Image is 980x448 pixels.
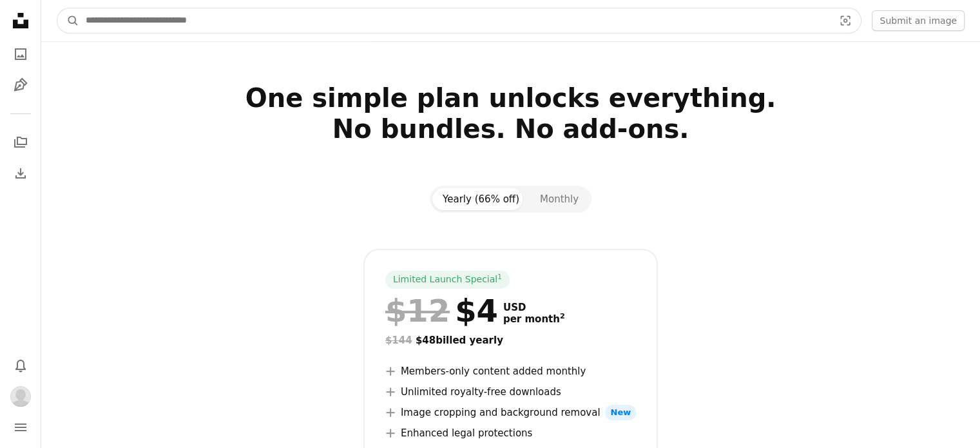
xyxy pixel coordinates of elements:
[8,384,34,409] button: Profile
[385,333,636,348] div: $48 billed yearly
[432,188,530,210] button: Yearly (66% off)
[605,405,636,420] span: New
[10,386,31,407] img: Avatar of user Soft SeoProfy
[503,302,565,313] span: USD
[8,414,34,440] button: Menu
[385,335,412,346] span: $144
[385,405,636,420] li: Image cropping and background removal
[8,161,34,186] a: Download History
[385,425,636,441] li: Enhanced legal protections
[8,130,34,155] a: Collections
[385,364,636,379] li: Members-only content added monthly
[495,273,504,286] a: 1
[530,188,589,210] button: Monthly
[57,8,79,33] button: Search Unsplash
[385,384,636,400] li: Unlimited royalty-free downloads
[385,294,498,327] div: $4
[872,10,965,31] button: Submit an image
[830,8,861,33] button: Visual search
[385,294,450,327] span: $12
[8,8,34,36] a: Home — Unsplash
[557,313,568,325] a: 2
[8,41,34,67] a: Photos
[503,313,565,325] span: per month
[560,312,565,320] sup: 2
[497,273,502,280] sup: 1
[8,72,34,98] a: Illustrations
[385,271,510,289] div: Limited Launch Special
[57,8,861,34] form: Find visuals sitewide
[8,353,34,378] button: Notifications
[96,83,926,175] h2: One simple plan unlocks everything. No bundles. No add-ons.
